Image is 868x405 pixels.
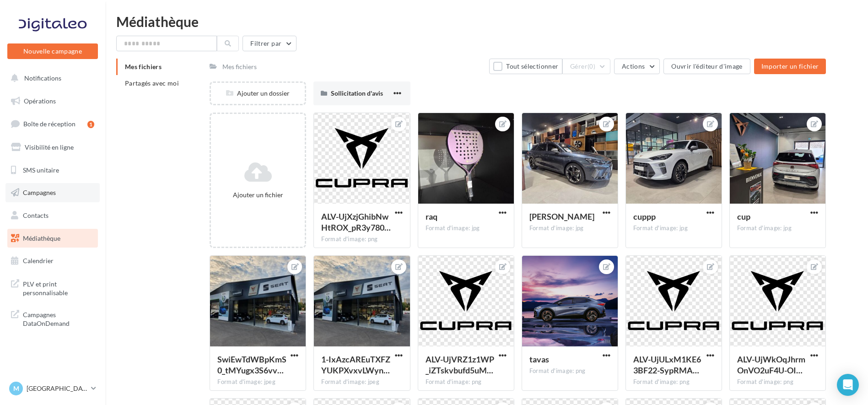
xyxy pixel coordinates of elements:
span: ALV-UjULxM1KE63BF22-SypRMA8-Zmhr-861a-rS4K9mGkToSJxlPIIN [633,354,701,375]
div: Format d'image: jpg [426,224,507,232]
div: Format d'image: png [426,378,507,386]
span: Importer un fichier [761,62,819,70]
span: ALV-UjVRZ1z1WP_iZTskvbufd5uMOPK3WW2ST5zA8CThJEee0mMHtsox [426,354,494,375]
div: Mes fichiers [222,62,257,71]
a: Opérations [5,92,100,111]
a: Visibilité en ligne [5,138,100,157]
div: Format d'image: jpg [633,224,714,232]
span: Partagés avec moi [125,79,179,87]
span: cuppp [633,211,656,221]
div: Open Intercom Messenger [837,374,859,396]
button: Actions [614,59,660,74]
div: Format d'image: jpeg [217,378,298,386]
a: Contacts [5,206,100,225]
span: SMS unitaire [23,166,59,173]
button: Tout sélectionner [489,59,562,74]
button: Gérer(0) [562,59,610,74]
span: Calendrier [23,257,54,265]
div: Format d'image: png [633,378,714,386]
a: PLV et print personnalisable [5,274,100,301]
span: Visibilité en ligne [25,143,74,151]
div: Médiathèque [116,15,857,28]
span: (0) [588,63,595,70]
a: Calendrier [5,251,100,270]
button: Filtrer par [243,36,297,51]
a: Campagnes [5,183,100,202]
a: Boîte de réception1 [5,114,100,134]
p: [GEOGRAPHIC_DATA] [27,384,87,393]
a: SMS unitaire [5,161,100,180]
span: SwiEwTdWBpKmS0_tMYugx3S6vve1rIJud4c2mFieMwtKw49m22TI30c8T9LzEnltmX_hfIZkCf_evZoQSQ=s0 [217,354,286,375]
button: Ouvrir l'éditeur d'image [663,59,750,74]
a: Médiathèque [5,229,100,248]
span: cup [737,211,750,221]
span: Contacts [23,211,49,219]
span: ALV-UjXzjGhibNwHtROX_pR3y780SkQKly0ldILWotm7cV9giW3Dp-pA [321,211,391,232]
button: Nouvelle campagne [7,43,98,59]
button: Notifications [5,69,96,88]
a: M [GEOGRAPHIC_DATA] [7,380,98,397]
span: Actions [622,62,645,70]
div: Format d'image: jpg [737,224,818,232]
span: Opérations [24,97,56,105]
div: Format d'image: jpg [529,224,610,232]
span: tavas [529,354,549,364]
a: Campagnes DataOnDemand [5,305,100,332]
span: 1-IxAzcAREuTXFZYUKPXvxvLWynxuSm54Bo55Vhc7N-LTmQi_VINa8dUI8f5ik1BhEWdMYQTxAAxkbfh=s0 [321,354,390,375]
span: Médiathèque [23,234,60,242]
div: Format d'image: png [529,367,610,375]
span: Boîte de réception [23,120,75,128]
span: Sollicitation d'avis [331,89,383,97]
div: Format d'image: jpeg [321,378,402,386]
span: Campagnes [23,189,56,196]
span: raq [426,211,437,221]
span: PLV et print personnalisable [23,278,94,297]
div: Format d'image: png [321,235,402,243]
button: Importer un fichier [754,59,826,74]
span: Mes fichiers [125,63,162,70]
span: M [13,384,19,393]
div: 1 [87,121,94,128]
span: Notifications [24,74,61,82]
div: Format d'image: png [737,378,818,386]
span: Campagnes DataOnDemand [23,308,94,328]
span: ALV-UjWkOqJhrmOnVO2uF4U-OI9nRYumkMmTH1MuHmUNvYocgRlqos_6 [737,354,805,375]
div: Ajouter un dossier [211,89,305,98]
div: Ajouter un fichier [215,190,301,200]
span: leon [529,211,594,221]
